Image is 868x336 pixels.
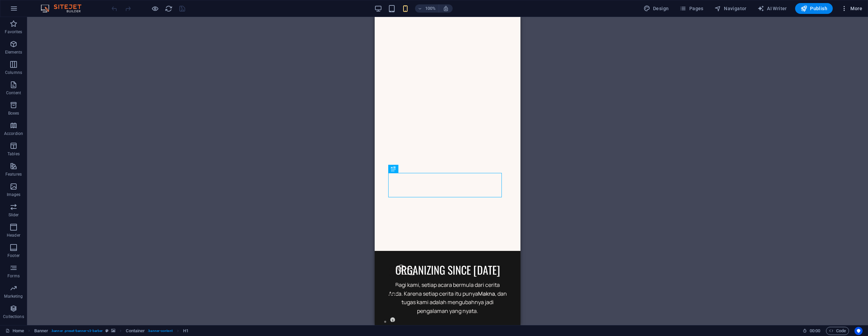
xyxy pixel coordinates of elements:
[34,327,189,335] nav: breadcrumb
[5,50,22,55] p: Elements
[814,328,815,333] span: :
[677,3,706,14] button: Pages
[841,5,862,12] span: More
[810,327,820,335] span: 00 00
[854,327,863,335] button: Usercentrics
[111,329,115,333] i: This element contains a background
[755,3,790,14] button: AI Writer
[126,327,145,335] span: Click to select. Double-click to edit
[826,327,849,335] button: Code
[165,5,173,13] i: Reload page
[34,327,48,335] span: Click to select. Double-click to edit
[7,151,20,157] p: Tables
[7,233,20,238] p: Header
[39,4,90,13] img: Editor Logo
[164,4,173,13] button: reload
[5,70,22,75] p: Columns
[5,327,24,335] a: Click to cancel selection. Double-click to open Pages
[105,329,108,333] i: This element is a customizable preset
[6,90,21,96] p: Content
[795,3,833,14] button: Publish
[679,5,703,12] span: Pages
[7,273,20,279] p: Forms
[3,314,24,319] p: Collections
[838,3,865,14] button: More
[443,5,449,12] i: On resize automatically adjust zoom level to fit chosen device.
[803,327,821,335] h6: Session time
[4,131,23,136] p: Accordion
[51,327,103,335] span: . banner .preset-banner-v3-barber
[8,111,19,116] p: Boxes
[147,327,172,335] span: . banner-content
[183,327,189,335] span: Click to select. Double-click to edit
[8,212,19,218] p: Slider
[7,192,21,197] p: Images
[5,172,22,177] p: Features
[801,5,827,12] span: Publish
[425,4,436,13] h6: 100%
[712,3,749,14] button: Navigator
[4,294,23,299] p: Marketing
[641,3,672,14] button: Design
[757,5,787,12] span: AI Writer
[829,327,846,335] span: Code
[714,5,747,12] span: Navigator
[415,4,439,13] button: 100%
[7,253,20,258] p: Footer
[5,29,22,35] p: Favorites
[644,5,669,12] span: Design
